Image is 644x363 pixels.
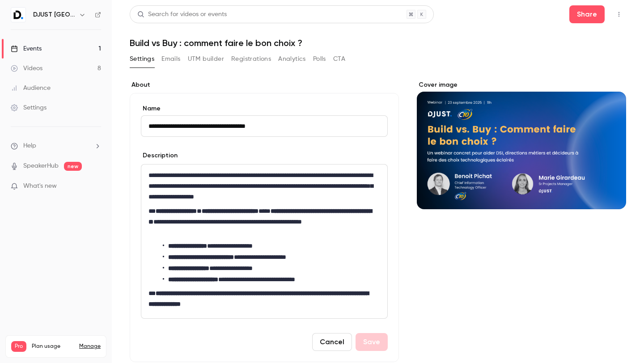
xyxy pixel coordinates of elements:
label: Name [141,104,388,113]
button: UTM builder [188,52,224,66]
div: editor [141,165,387,318]
a: Manage [79,343,101,350]
span: Plan usage [32,343,74,350]
li: help-dropdown-opener [11,141,101,151]
label: Description [141,151,178,160]
div: Audience [11,84,51,93]
section: description [141,164,388,319]
button: Share [569,5,605,23]
img: DJUST France [11,8,25,22]
button: Settings [130,52,154,66]
button: Analytics [278,52,306,66]
button: CTA [333,52,345,66]
span: new [64,162,82,171]
div: Search for videos or events [137,10,227,19]
div: Settings [11,103,47,112]
iframe: Noticeable Trigger [90,182,101,190]
div: Events [11,44,42,53]
label: Cover image [417,80,626,89]
span: What's new [23,181,57,191]
button: Polls [313,52,326,66]
button: Emails [161,52,180,66]
a: SpeakerHub [23,161,59,171]
button: Registrations [231,52,271,66]
h6: DJUST [GEOGRAPHIC_DATA] [33,10,75,19]
section: Cover image [417,80,626,209]
div: Videos [11,64,42,73]
label: About [130,80,399,89]
span: Pro [11,341,26,352]
span: Help [23,141,36,151]
button: Cancel [312,333,352,351]
h1: Build vs Buy : comment faire le bon choix ? [130,38,626,48]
